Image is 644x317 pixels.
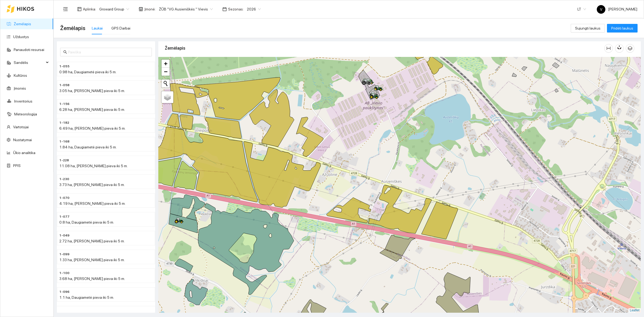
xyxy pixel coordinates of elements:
[60,24,85,32] span: Žemėlapis
[63,7,68,12] span: menu-fold
[14,73,27,78] a: Kultūros
[63,50,67,54] span: search
[605,46,613,50] span: column-width
[77,7,82,11] span: layout
[59,89,125,93] span: 3.05 ha, [PERSON_NAME] pieva iki 5 m.
[607,24,638,32] button: Pridėti laukus
[607,26,638,30] a: Pridėti laukus
[139,7,143,11] span: shop
[59,233,69,238] span: 1-049
[604,44,613,53] button: column-width
[13,35,29,39] a: Užduotys
[99,5,129,13] span: Groward Group
[59,139,69,144] span: 1-168
[164,60,167,67] span: +
[162,91,173,103] a: Layers
[59,271,69,276] span: 1-100
[162,68,170,76] a: Zoom out
[611,25,633,31] span: Pridėti laukus
[111,25,130,31] div: GPS Darbai
[59,64,69,69] span: 1-055
[165,41,604,56] div: Žemėlapis
[14,99,32,103] a: Inventorius
[600,5,602,14] span: V
[59,252,69,257] span: 1-099
[13,125,29,129] a: Vartotojai
[630,308,639,312] a: Leaflet
[92,25,103,31] div: Laukai
[14,112,37,116] a: Meteorologija
[14,22,31,26] a: Žemėlapis
[59,164,128,168] span: 11.08 ha, [PERSON_NAME] pieva iki 5 m.
[247,5,261,13] span: 2026
[222,7,227,11] span: calendar
[597,7,637,11] span: [PERSON_NAME]
[59,220,114,224] span: 0.8 ha, Daugiametė pieva iki 5 m.
[577,5,586,13] span: LT
[13,151,35,155] a: Ūkio analitika
[59,120,69,125] span: 1-182
[59,101,69,107] span: 1-156
[59,145,117,149] span: 1.84 ha, Daugiametė pieva iki 5 m.
[13,163,21,168] a: PPIS
[59,201,126,206] span: 4.19 ha, [PERSON_NAME] pieva iki 5 m.
[59,195,69,201] span: 1-070
[59,289,69,294] span: 1-096
[14,57,44,68] span: Sandėlis
[59,276,125,281] span: 3.68 ha, [PERSON_NAME] pieva iki 5 m.
[59,83,69,88] span: 1-058
[162,60,170,68] a: Zoom in
[59,258,125,262] span: 1.33 ha, [PERSON_NAME] pieva iki 5 m.
[162,79,170,88] button: Initiate a new search
[571,24,605,32] button: Sujungti laukus
[14,86,26,90] a: Įmonės
[59,183,125,187] span: 3.73 ha, [PERSON_NAME] pieva iki 5 m.
[575,25,601,31] span: Sujungti laukus
[68,49,149,55] input: Paieška
[144,6,156,12] span: Įmonė :
[228,6,244,12] span: Sezonas :
[59,107,125,112] span: 6.28 ha, [PERSON_NAME] pieva iki 5 m.
[14,48,44,52] a: Panaudoti resursai
[59,295,114,300] span: 1.1 ha, Daugiametė pieva iki 5 m.
[59,214,69,219] span: 1-077
[571,26,605,30] a: Sujungti laukus
[59,177,69,182] span: 1-230
[59,158,69,163] span: 1-228
[13,138,32,142] a: Nustatymai
[59,70,116,74] span: 0.98 ha, Daugiametė pieva iki 5 m.
[83,6,96,12] span: Aplinka :
[59,239,125,243] span: 2.72 ha, [PERSON_NAME] pieva iki 5 m.
[59,126,126,130] span: 6.49 ha, [PERSON_NAME] pieva iki 5 m.
[164,68,167,75] span: −
[60,4,71,14] button: menu-fold
[159,5,213,13] span: ŽŪB "VG Ausieniškės " Vievis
